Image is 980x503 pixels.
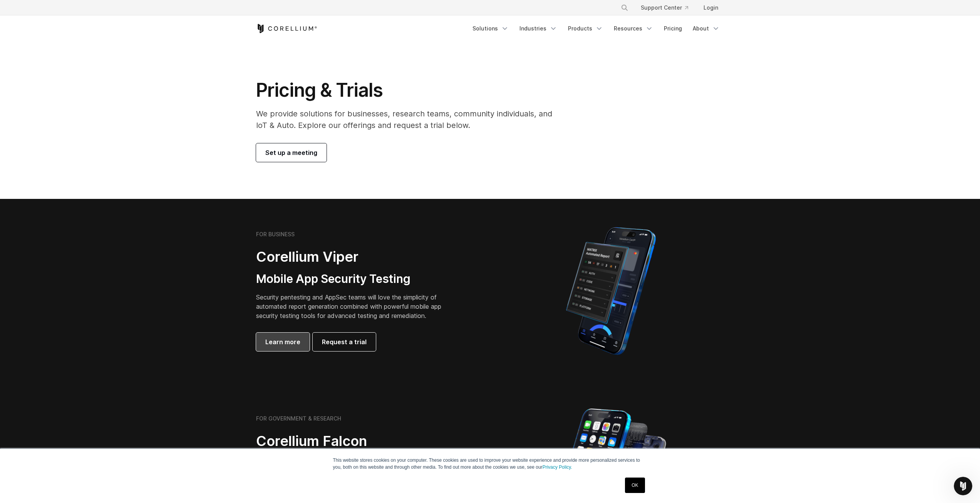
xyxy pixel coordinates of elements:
[322,337,367,347] span: Request a trial
[256,415,341,422] h6: FOR GOVERNMENT & RESEARCH
[256,108,563,131] p: We provide solutions for businesses, research teams, community individuals, and IoT & Auto. Explo...
[256,143,327,162] a: Set up a meeting
[553,224,669,358] img: Corellium MATRIX automated report on iPhone showing app vulnerability test results across securit...
[256,231,295,238] h6: FOR BUSINESS
[515,22,562,35] a: Industries
[563,22,608,35] a: Products
[954,477,972,495] iframe: Intercom live chat
[256,293,453,320] p: Security pentesting and AppSec teams will love the simplicity of automated report generation comb...
[611,1,724,15] div: Navigation Menu
[256,79,563,102] h1: Pricing & Trials
[688,22,724,35] a: About
[313,333,376,351] a: Request a trial
[635,1,694,15] a: Support Center
[468,22,724,35] div: Navigation Menu
[256,24,317,33] a: Corellium Home
[625,478,645,493] a: OK
[265,148,317,157] span: Set up a meeting
[333,457,647,471] p: This website stores cookies on your computer. These cookies are used to improve your website expe...
[256,272,453,286] h3: Mobile App Security Testing
[609,22,658,35] a: Resources
[618,1,632,15] button: Search
[256,333,310,351] a: Learn more
[256,432,472,450] h2: Corellium Falcon
[468,22,513,35] a: Solutions
[659,22,687,35] a: Pricing
[265,337,300,347] span: Learn more
[543,464,572,470] a: Privacy Policy.
[697,1,724,15] a: Login
[256,248,453,266] h2: Corellium Viper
